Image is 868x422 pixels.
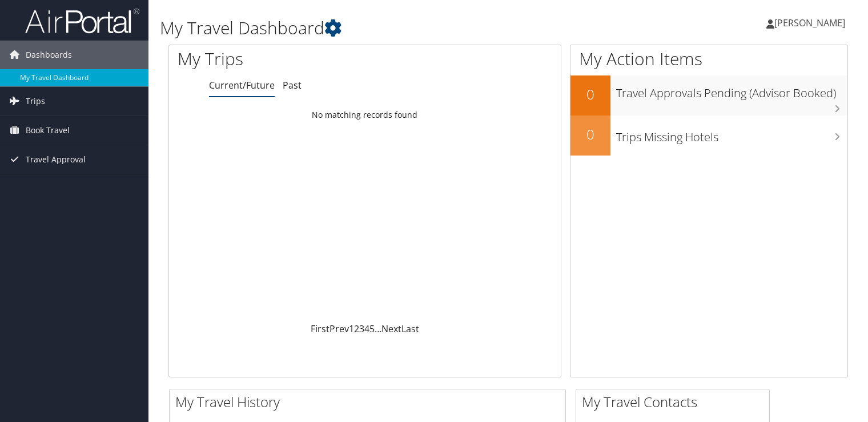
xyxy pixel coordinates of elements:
h1: My Trips [178,47,389,71]
img: airportal-logo.png [25,7,139,34]
a: First [311,323,329,335]
a: Current/Future [209,79,275,91]
h3: Trips Missing Hotels [616,124,847,145]
span: Trips [26,87,45,116]
a: Past [283,79,302,91]
span: [PERSON_NAME] [774,17,845,29]
h2: 0 [570,85,610,104]
a: 3 [359,323,364,335]
span: Travel Approval [26,145,86,174]
a: Next [381,323,401,335]
span: Book Travel [26,116,70,145]
td: No matching records found [169,105,561,125]
h3: Travel Approvals Pending (Advisor Booked) [616,79,847,101]
h2: My Travel History [175,392,565,412]
span: … [375,323,381,335]
a: Prev [329,323,349,335]
h2: 0 [570,125,610,144]
a: 0Trips Missing Hotels [570,116,847,156]
h2: My Travel Contacts [582,392,769,412]
span: Dashboards [26,41,72,69]
h1: My Travel Dashboard [160,16,624,40]
a: 4 [364,323,369,335]
a: 0Travel Approvals Pending (Advisor Booked) [570,75,847,116]
a: Last [401,323,419,335]
a: [PERSON_NAME] [766,6,857,40]
a: 5 [369,323,375,335]
a: 2 [354,323,359,335]
h1: My Action Items [570,47,847,71]
a: 1 [349,323,354,335]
